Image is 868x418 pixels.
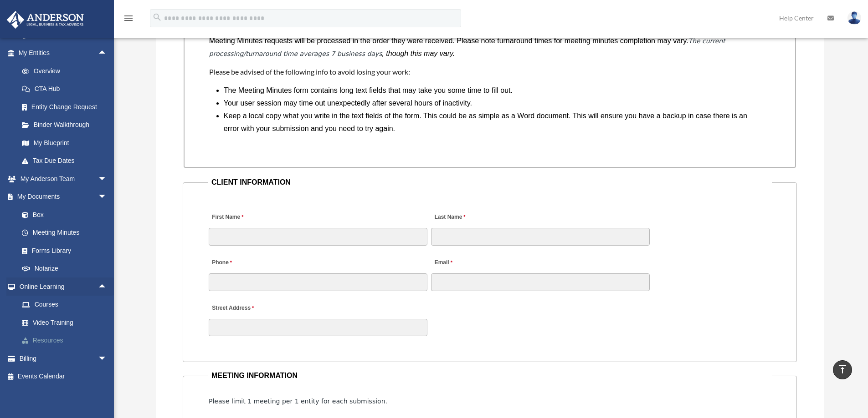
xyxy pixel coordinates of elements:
[837,364,848,375] i: vertical_align_top
[847,11,861,25] img: User Pic
[13,260,121,278] a: Notarize
[224,110,763,135] li: Keep a local copy what you write in the text fields of the form. This could be as simple as a Wor...
[13,152,121,170] a: Tax Due Dates
[13,206,121,224] a: Box
[13,296,121,314] a: Courses
[431,257,454,269] label: Email
[382,50,455,57] i: , though this may vary.
[98,170,116,188] span: arrow_drop_down
[208,369,772,382] legend: MEETING INFORMATION
[13,80,121,98] a: CTA Hub
[13,224,116,242] a: Meeting Minutes
[6,277,121,296] a: Online Learningarrow_drop_up
[224,84,763,97] li: The Meeting Minutes form contains long text fields that may take you some time to fill out.
[123,13,134,24] i: menu
[209,302,295,315] label: Street Address
[209,257,234,269] label: Phone
[13,116,121,134] a: Binder Walkthrough
[209,35,770,60] p: Meeting Minutes requests will be processed in the order they were received. Please note turnaroun...
[6,44,121,62] a: My Entitiesarrow_drop_up
[209,37,725,57] em: The current processing/turnaround time averages 7 business days
[208,176,772,189] legend: CLIENT INFORMATION
[224,97,763,110] li: Your user session may time out unexpectedly after several hours of inactivity.
[6,349,121,368] a: Billingarrow_drop_down
[209,212,246,224] label: First Name
[152,12,162,22] i: search
[13,242,121,260] a: Forms Library
[13,98,121,116] a: Entity Change Request
[123,16,134,24] a: menu
[98,349,116,368] span: arrow_drop_down
[13,332,121,350] a: Resources
[431,212,467,224] label: Last Name
[6,368,121,386] a: Events Calendar
[13,62,121,80] a: Overview
[13,134,121,152] a: My Blueprint
[98,44,116,63] span: arrow_drop_up
[6,188,121,206] a: My Documentsarrow_drop_down
[4,11,87,29] img: Anderson Advisors Platinum Portal
[98,188,116,206] span: arrow_drop_down
[6,170,121,188] a: My Anderson Teamarrow_drop_down
[98,277,116,296] span: arrow_drop_up
[209,67,770,77] h4: Please be advised of the following info to avoid losing your work:
[13,313,121,332] a: Video Training
[833,360,852,379] a: vertical_align_top
[209,398,387,405] span: Please limit 1 meeting per 1 entity for each submission.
